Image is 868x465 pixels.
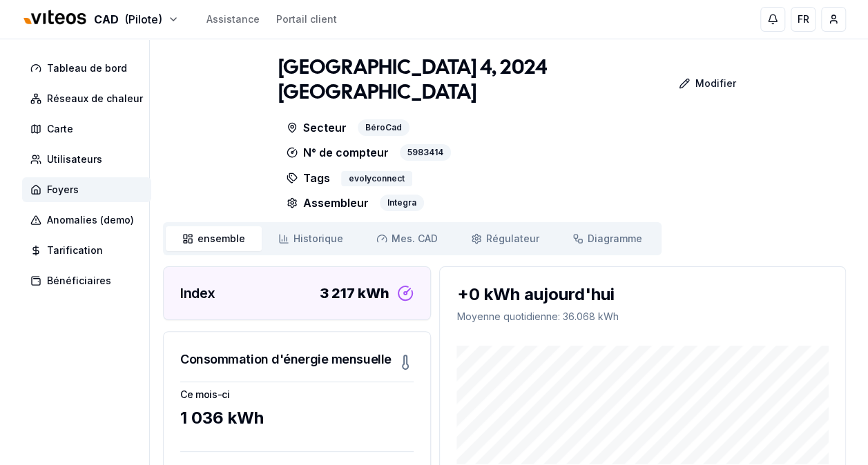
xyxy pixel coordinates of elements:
span: Carte [47,122,73,136]
span: ensemble [197,232,245,246]
a: Assistance [206,12,260,26]
h3: Index [180,284,215,303]
span: Tarification [47,244,103,257]
div: evolyconnect [341,171,412,186]
button: FR [791,7,816,32]
a: Diagramme [556,226,659,251]
a: Bénéficiaires [22,268,157,293]
span: Diagramme [588,232,642,246]
span: Foyers [47,183,79,197]
a: Anomalies (demo) [22,208,157,232]
a: Carte [22,117,157,141]
a: Mes. CAD [360,226,454,251]
a: Régulateur [454,226,556,251]
h1: [GEOGRAPHIC_DATA] 4, 2024 [GEOGRAPHIC_DATA] [278,56,640,106]
a: Historique [262,226,360,251]
h3: Consommation d'énergie mensuelle [180,350,392,369]
span: Régulateur [486,232,539,246]
img: Viteos - CAD Logo [22,1,88,34]
a: Utilisateurs [22,147,157,172]
span: Réseaux de chaleur [47,92,143,106]
span: Bénéficiaires [47,274,111,288]
a: Foyers [22,177,157,202]
p: Modifier [695,77,736,90]
a: Réseaux de chaleur [22,86,157,111]
div: BéroCad [358,119,409,136]
span: Anomalies (demo) [47,213,134,227]
p: Assembleur [287,195,369,211]
h3: Ce mois-ci [180,388,414,402]
div: 3 217 kWh [319,284,389,303]
p: N° de compteur [287,144,389,161]
p: Tags [287,169,330,186]
button: CAD(Pilote) [22,5,179,34]
div: +0 kWh aujourd'hui [456,284,829,306]
span: (Pilote) [124,11,162,28]
span: FR [798,12,809,26]
p: Moyenne quotidienne : 36.068 kWh [456,310,829,324]
a: Portail client [276,12,337,26]
a: Tableau de bord [22,56,157,81]
a: Modifier [640,70,747,97]
a: Tarification [22,238,157,263]
div: 5983414 [400,144,451,161]
span: Historique [293,232,343,246]
p: Secteur [287,119,347,136]
span: Utilisateurs [47,152,102,166]
div: 1 036 kWh [180,407,414,429]
span: CAD [94,11,119,28]
span: Mes. CAD [392,232,438,246]
div: Integra [380,195,424,211]
img: unit Image [163,79,246,189]
a: ensemble [166,226,262,251]
span: Tableau de bord [47,61,127,75]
